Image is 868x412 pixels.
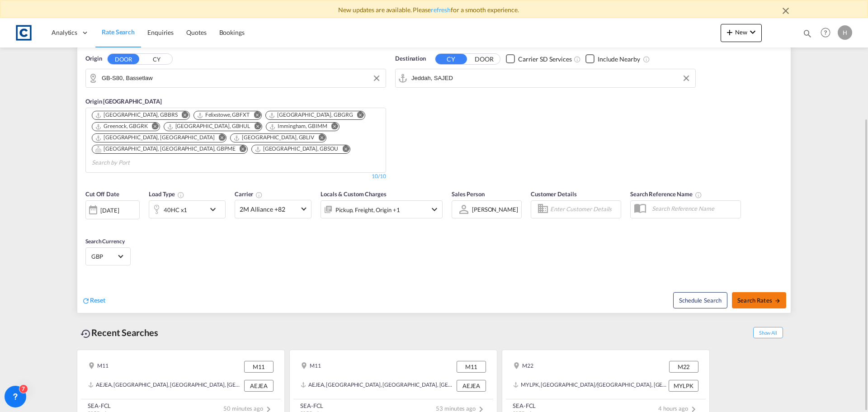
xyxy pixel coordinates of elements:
[244,361,274,373] div: M11
[452,190,485,198] span: Sales Person
[370,71,383,85] button: Clear Input
[269,123,327,130] div: Immingham, GBIMM
[457,380,486,392] div: AEJEA
[255,191,263,199] md-icon: The selected Trucker/Carrierwill be displayed in the rate results If the rates are from another f...
[235,190,263,198] span: Carrier
[351,111,365,120] button: Remove
[167,123,250,130] div: Hull, GBHUL
[269,111,353,119] div: Grangemouth, GBGRG
[325,123,339,132] button: Remove
[177,191,184,199] md-icon: icon-information-outline
[647,202,741,215] input: Search Reference Name
[269,123,329,130] div: Press delete to remove this chip.
[321,200,443,218] div: Pickup Freight Origin Factory Stuffingicon-chevron-down
[513,361,533,373] div: M22
[52,28,77,37] span: Analytics
[141,54,172,64] button: CY
[233,134,314,142] div: Liverpool, GBLIV
[513,402,536,410] div: SEA-FCL
[321,190,387,198] span: Locals & Custom Charges
[90,250,126,263] md-select: Select Currency: £ GBPUnited Kingdom Pound
[141,18,180,47] a: Enquiries
[72,5,796,14] div: New updates are available. Please for a smooth experience.
[658,405,699,412] span: 4 hours ago
[244,380,274,392] div: AEJEA
[108,54,139,64] button: DOOR
[471,203,519,216] md-select: Sales Person: Hannah Nutter
[435,54,467,64] button: CY
[149,200,226,218] div: 40HC x1icon-chevron-down
[673,292,727,308] button: Note: By default Schedule search will only considerorigin ports, destination ports and cut off da...
[176,111,189,120] button: Remove
[679,71,693,85] button: Clear Input
[336,145,350,154] button: Remove
[95,123,148,130] div: Greenock, GBGRK
[80,328,91,339] md-icon: icon-backup-restore
[802,28,812,38] md-icon: icon-magnify
[85,200,140,219] div: [DATE]
[95,111,179,119] div: Press delete to remove this chip.
[186,28,206,36] span: Quotes
[372,173,386,180] div: 10/10
[233,134,316,142] div: Press delete to remove this chip.
[223,405,274,412] span: 50 minutes ago
[248,123,262,132] button: Remove
[95,134,214,142] div: London Gateway Port, GBLGP
[732,292,786,308] button: Search Ratesicon-arrow-right
[300,402,323,410] div: SEA-FCL
[208,204,223,215] md-icon: icon-chevron-down
[85,238,125,245] span: Search Currency
[167,123,252,130] div: Press delete to remove this chip.
[234,145,247,154] button: Remove
[88,402,111,410] div: SEA-FCL
[531,190,576,198] span: Customer Details
[598,55,640,64] div: Include Nearby
[518,55,572,64] div: Carrier SD Services
[95,123,150,130] div: Press delete to remove this chip.
[90,296,105,304] span: Reset
[468,54,500,64] button: DOOR
[85,218,92,230] md-datepicker: Select
[164,204,187,216] div: 40HC x1
[77,322,162,343] div: Recent Searches
[669,380,698,392] div: MYLPK
[100,206,119,214] div: [DATE]
[457,361,486,373] div: M11
[88,380,242,392] div: AEJEA, Jebel Ali, United Arab Emirates, Middle East, Middle East
[95,145,236,153] div: Portsmouth, HAM, GBPME
[95,145,237,153] div: Press delete to remove this chip.
[643,56,650,63] md-icon: Unchecked: Ignores neighbouring ports when fetching rates.Checked : Includes neighbouring ports w...
[818,25,833,40] span: Help
[255,145,340,153] div: Press delete to remove this chip.
[85,98,162,105] span: Origin [GEOGRAPHIC_DATA]
[396,69,695,87] md-input-container: Jeddah, SAJED
[197,111,250,119] div: Felixstowe, GBFXT
[574,56,581,63] md-icon: Unchecked: Search for CY (Container Yard) services for all selected carriers.Checked : Search for...
[838,25,852,40] div: H
[95,111,178,119] div: Bristol, GBBRS
[149,190,184,198] span: Load Type
[506,54,572,64] md-checkbox: Checkbox No Ink
[395,54,426,63] span: Destination
[102,71,381,85] input: Search by Door
[431,6,451,14] a: refresh
[92,156,178,170] input: Chips input.
[45,18,95,47] div: Analytics
[90,108,381,170] md-chips-wrap: Chips container. Use arrow keys to select chips.
[550,203,618,216] input: Enter Customer Details
[95,134,216,142] div: Press delete to remove this chip.
[802,28,812,42] div: icon-magnify
[669,361,698,373] div: M22
[721,24,762,42] button: icon-plus 400-fgNewicon-chevron-down
[146,123,160,132] button: Remove
[301,361,321,373] div: M11
[747,27,758,38] md-icon: icon-chevron-down
[212,134,226,143] button: Remove
[301,380,454,392] div: AEJEA, Jebel Ali, United Arab Emirates, Middle East, Middle East
[147,28,174,36] span: Enquiries
[91,252,117,260] span: GBP
[774,298,781,304] md-icon: icon-arrow-right
[82,297,90,305] md-icon: icon-refresh
[213,18,251,47] a: Bookings
[180,18,212,47] a: Quotes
